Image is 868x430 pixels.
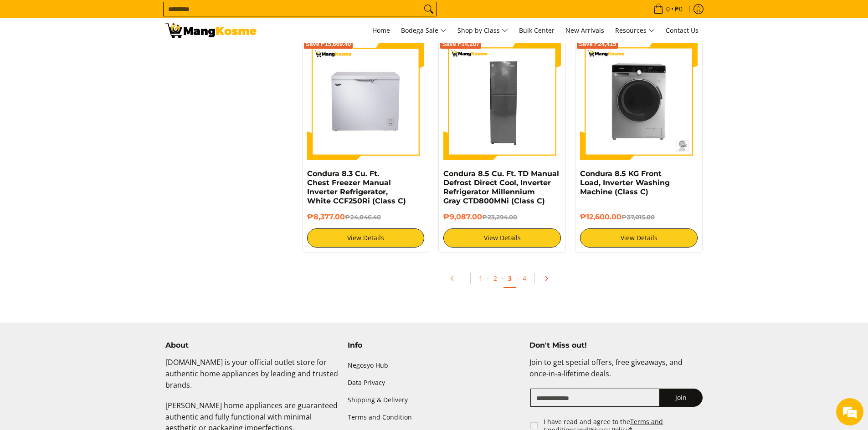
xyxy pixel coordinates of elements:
p: Join to get special offers, free giveaways, and once-in-a-lifetime deals. [529,357,703,389]
p: [DOMAIN_NAME] is your official outlet store for authentic home appliances by leading and trusted ... [165,357,339,400]
span: · [487,274,489,283]
span: Save ₱24,415 [579,41,616,47]
img: Condura 8.5 Cu. Ft. TD Manual Defrost Direct Cool, Inverter Refrigerator Millennium Gray CTD800MN... [443,43,561,160]
a: Bodega Sale [396,18,451,43]
h4: Info [348,341,521,350]
span: Bodega Sale [401,25,447,36]
nav: Main Menu [266,18,703,43]
h6: ₱12,600.00 [580,212,698,222]
a: View Details [580,228,698,248]
a: Condura 8.3 Cu. Ft. Chest Freezer Manual Inverter Refrigerator, White CCF250Ri (Class C) [307,169,406,205]
h6: ₱8,377.00 [307,212,425,222]
span: We're online! [53,115,126,207]
button: Join [659,389,703,407]
a: View Details [307,228,425,248]
textarea: Type your message and hit 'Enter' [5,248,174,280]
a: Data Privacy [348,374,521,392]
a: Condura 8.5 Cu. Ft. TD Manual Defrost Direct Cool, Inverter Refrigerator Millennium Gray CTD800MN... [443,169,559,205]
a: 1 [474,269,487,287]
a: Contact Us [661,18,703,43]
span: Resources [615,25,655,36]
img: Condura 8.5 KG Front Load, Inverter Washing Machine (Class C) [580,43,698,160]
a: Resources [611,18,659,43]
span: Shop by Class [457,25,508,36]
a: Condura 8.5 KG Front Load, Inverter Washing Machine (Class C) [580,169,670,196]
h4: About [165,341,339,350]
span: Bulk Center [519,26,555,35]
h6: ₱9,087.00 [443,212,561,222]
span: ₱0 [673,6,684,12]
div: Chat with us now [47,51,153,63]
span: · [502,274,503,283]
span: Home [372,26,390,35]
a: New Arrivals [561,18,609,43]
del: ₱24,046.40 [345,213,381,221]
a: Bulk Center [514,18,559,43]
del: ₱37,015.00 [621,213,655,221]
a: View Details [443,228,561,248]
a: Negosyo Hub [348,357,521,374]
a: 2 [489,269,502,287]
span: • [651,4,685,14]
span: New Arrivals [565,26,604,35]
a: Terms and Condition [348,409,521,426]
span: · [516,274,518,283]
a: Home [368,18,395,43]
img: Condura 8.3 Cu. Ft. Chest Freezer Manual Inverter Refrigerator, White CCF250Ri (Class C) [307,44,425,159]
div: Minimize live chat window [149,5,171,26]
img: Class C Home &amp; Business Appliances: Up to 70% Off l Mang Kosme | Page 3 [165,23,257,38]
span: Save ₱15,669.40 [306,41,351,47]
h4: Don't Miss out! [529,341,703,350]
del: ₱23,294.00 [482,213,517,221]
span: Save ₱14,207 [442,41,479,47]
span: 0 [665,6,671,12]
button: Search [421,2,436,16]
ul: Pagination [298,266,708,295]
a: 3 [503,269,516,288]
a: Shipping & Delivery [348,392,521,409]
a: Shop by Class [453,18,513,43]
a: 4 [518,269,531,287]
span: Contact Us [666,26,699,35]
